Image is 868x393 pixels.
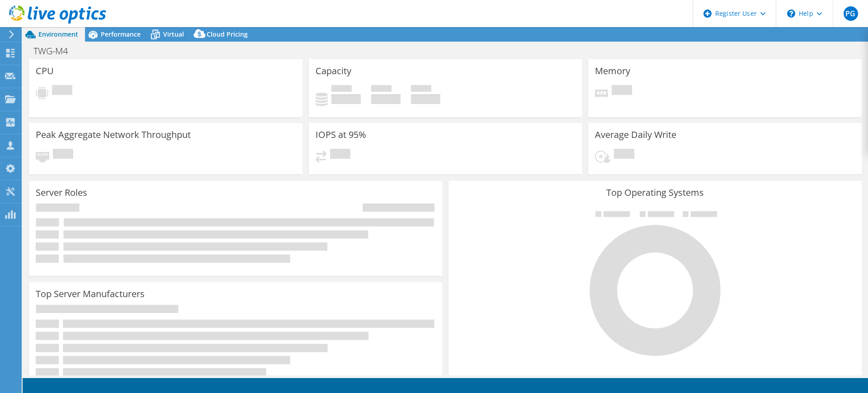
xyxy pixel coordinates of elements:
[36,130,191,140] h3: Peak Aggregate Network Throughput
[787,9,795,18] svg: \n
[316,130,366,140] h3: IOPS at 95%
[36,289,145,299] h3: Top Server Manufacturers
[36,188,87,198] h3: Server Roles
[52,85,72,97] span: Pending
[101,30,141,38] span: Performance
[595,66,630,76] h3: Memory
[371,94,401,104] h4: 0 GiB
[331,94,361,104] h4: 0 GiB
[36,66,54,76] h3: CPU
[38,30,78,38] span: Environment
[614,149,634,161] span: Pending
[53,149,73,161] span: Pending
[612,85,632,97] span: Pending
[371,85,392,94] span: Free
[844,6,858,21] span: PG
[330,149,350,161] span: Pending
[29,46,82,56] h1: TWG-M4
[595,130,676,140] h3: Average Daily Write
[411,94,440,104] h4: 0 GiB
[455,188,855,198] h3: Top Operating Systems
[331,85,352,94] span: Used
[207,30,248,38] span: Cloud Pricing
[163,30,184,38] span: Virtual
[316,66,351,76] h3: Capacity
[411,85,431,94] span: Total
